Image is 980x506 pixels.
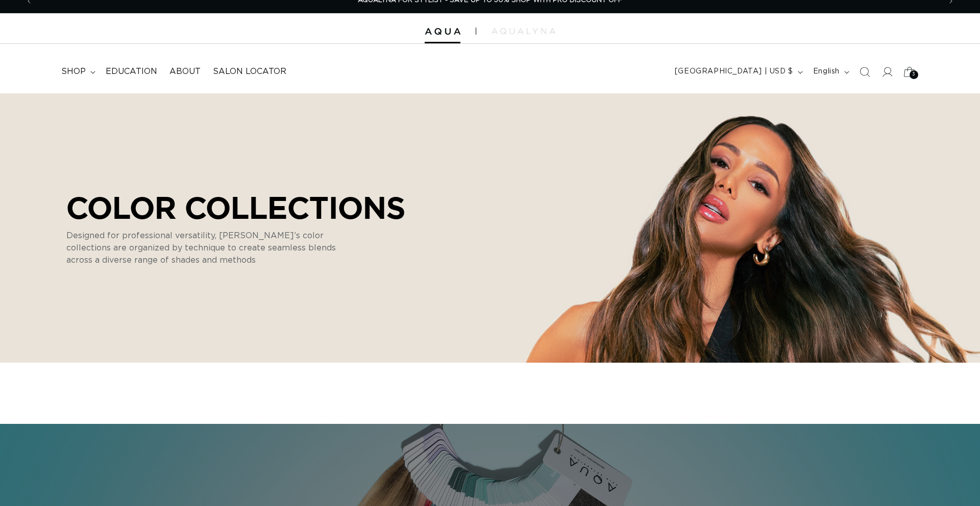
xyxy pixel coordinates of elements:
[61,66,86,77] span: shop
[669,62,807,82] button: [GEOGRAPHIC_DATA] | USD $
[66,230,362,266] p: Designed for professional versatility, [PERSON_NAME]’s color collections are organized by techniq...
[675,66,793,77] span: [GEOGRAPHIC_DATA] | USD $
[425,28,460,35] img: Aqua Hair Extensions
[213,66,286,77] span: Salon Locator
[106,66,157,77] span: Education
[55,60,100,83] summary: shop
[169,66,201,77] span: About
[100,60,163,83] a: Education
[66,190,405,224] p: COLOR COLLECTIONS
[492,28,555,34] img: aqualyna.com
[813,66,840,77] span: English
[207,60,292,83] a: Salon Locator
[807,62,853,82] button: English
[163,60,207,83] a: About
[912,70,916,79] span: 3
[853,61,876,83] summary: Search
